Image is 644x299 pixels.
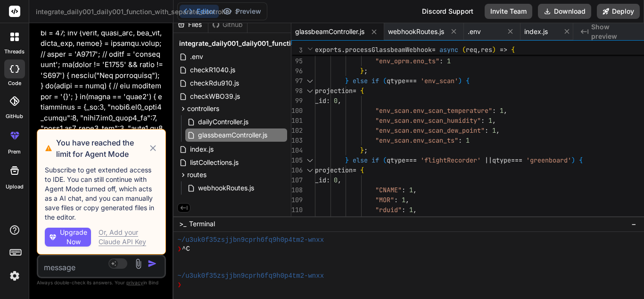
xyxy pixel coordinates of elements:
[189,64,236,76] span: checkR1040.js
[197,129,268,141] span: glassbeamController.js
[291,205,303,215] div: 110
[187,170,206,179] span: routes
[462,45,466,54] span: (
[372,77,379,85] span: if
[524,27,548,36] span: index.js
[485,156,492,164] span: ||
[189,219,215,229] span: Terminal
[492,116,496,125] span: ,
[291,45,303,55] span: 3
[148,259,157,268] img: icon
[629,216,638,231] button: −
[492,106,496,115] span: :
[189,144,215,155] span: index.js
[341,45,345,54] span: .
[375,205,402,214] span: "rduid"
[597,4,640,19] button: Deploy
[37,278,166,287] p: Always double-check its answers. Your in Bind
[189,91,241,102] span: checkWBO39.js
[466,45,477,54] span: req
[334,176,338,184] span: 0
[511,156,522,164] span: ===
[571,156,575,164] span: )
[291,136,303,145] div: 103
[353,166,356,174] span: =
[334,96,338,105] span: 0
[631,219,636,229] span: −
[579,156,583,164] span: {
[511,45,515,54] span: {
[375,126,485,135] span: "env_scan.env_scan_dew_point"
[326,176,330,184] span: :
[177,272,324,281] span: ~/u3uk0f35zsjjbn9cprh6fq9h0p4tm2-wnxx
[291,56,303,66] div: 95
[375,186,402,194] span: "CNAME"
[360,67,364,75] span: }
[291,106,303,116] div: 100
[409,215,413,224] span: :
[315,86,353,95] span: projection
[291,145,303,155] div: 104
[402,196,405,204] span: 1
[338,96,341,105] span: ,
[326,96,330,105] span: :
[291,126,303,136] div: 102
[338,176,341,184] span: ,
[360,166,364,174] span: {
[409,186,413,194] span: 1
[481,45,492,54] span: res
[421,156,481,164] span: 'flightRecorder'
[291,116,303,126] div: 101
[345,156,349,164] span: }
[387,77,405,85] span: qtype
[36,7,240,17] span: integrate_daily001_daily001_function_with_separate_controller
[458,136,462,145] span: :
[383,156,387,164] span: (
[447,57,451,65] span: 1
[526,156,571,164] span: 'greenboard'
[6,183,24,191] label: Upload
[315,96,326,105] span: _id
[345,45,432,54] span: processGlassbeamWebhook
[375,196,394,204] span: "MOR"
[189,157,239,168] span: listCollections.js
[364,67,368,75] span: ;
[432,45,436,54] span: =
[208,20,247,29] div: Github
[439,45,458,54] span: async
[402,205,405,214] span: :
[492,126,496,135] span: 1
[219,5,265,18] button: Preview
[60,228,87,247] span: Upgrade Now
[177,245,182,254] span: ❯
[304,76,316,86] div: Click to collapse the range.
[496,126,500,135] span: ,
[458,77,462,85] span: )
[477,45,481,54] span: ,
[291,155,303,165] div: 105
[189,51,204,62] span: .env
[197,116,249,128] span: dailyController.js
[179,219,186,229] span: >_
[291,96,303,106] div: 99
[375,57,439,65] span: "env_oprm.eno_ts"
[291,86,303,96] div: 98
[6,112,23,120] label: GitHub
[481,116,485,125] span: :
[45,228,91,247] button: Upgrade Now
[180,5,219,18] button: Editor
[416,4,479,19] div: Discord Support
[182,245,190,254] span: ^C
[413,205,417,214] span: ,
[187,104,219,113] span: controllers
[383,77,387,85] span: (
[360,86,364,95] span: {
[466,77,470,85] span: {
[7,268,23,284] img: settings
[375,106,492,115] span: "env_scan.env_scan_temperature"
[405,77,417,85] span: ===
[126,280,143,285] span: privacy
[8,79,21,87] label: code
[345,77,349,85] span: }
[291,195,303,205] div: 109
